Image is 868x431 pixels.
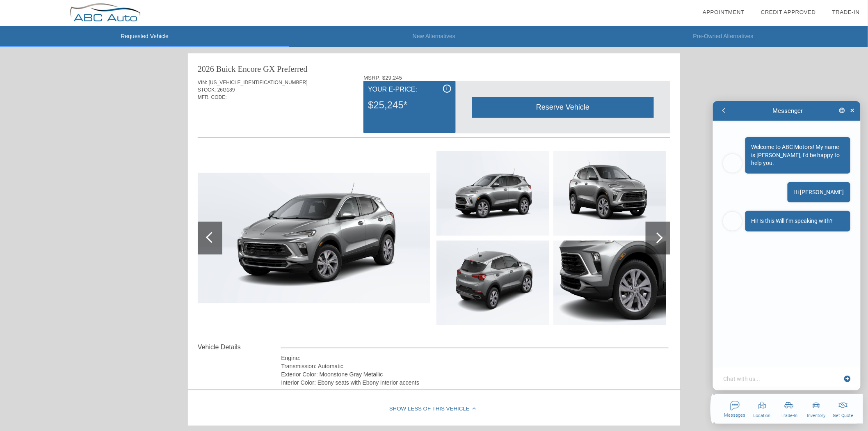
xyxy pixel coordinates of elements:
div: Exterior Color: Moonstone Gray Metallic [281,370,669,378]
a: Appointment [703,9,745,15]
span: STOCK: [198,87,216,93]
div: MSRP: $29,245 [363,75,670,81]
li: New Alternatives [289,26,578,47]
span: i [446,86,448,92]
img: 78aaf7b8b2541e1f22d796fbb320f50d.jpg [436,151,549,236]
span: [US_VEHICLE_IDENTIFICATION_NUMBER] [209,80,308,85]
a: Trade-In [832,9,860,15]
div: Interior Color: Ebony seats with Ebony interior accents [281,378,669,387]
div: Show Less of this Vehicle [188,393,680,426]
div: Engine: [281,354,669,362]
iframe: Chat Assistance [706,94,868,431]
div: $25,245* [368,94,451,116]
img: 3fe1078cee0a321d82d029d6e097f2f4.jpg [553,151,666,236]
div: Preferred [277,63,307,75]
span: VIN: [198,80,207,85]
li: Pre-Owned Alternatives [579,26,868,47]
div: Reserve Vehicle [472,97,654,117]
img: 52e6d9de66b88525c729ed8a0cfc983b.jpg [198,173,430,304]
div: Transmission: Automatic [281,362,669,370]
div: 2026 Buick Encore GX [198,63,275,75]
div: Quoted on [DATE] 4:52:15 PM [198,113,670,126]
div: Vehicle Details [198,342,281,352]
div: Your E-Price: [368,85,451,94]
img: 99a5a788f84afc7339cbf0860b894b47.jpg [553,241,666,325]
a: Credit Approved [761,9,816,15]
span: 26G189 [217,87,235,93]
img: 087433ba3e6bd0ad9fd42aca3c631a59.jpg [436,241,549,325]
span: MFR. CODE: [198,94,227,100]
